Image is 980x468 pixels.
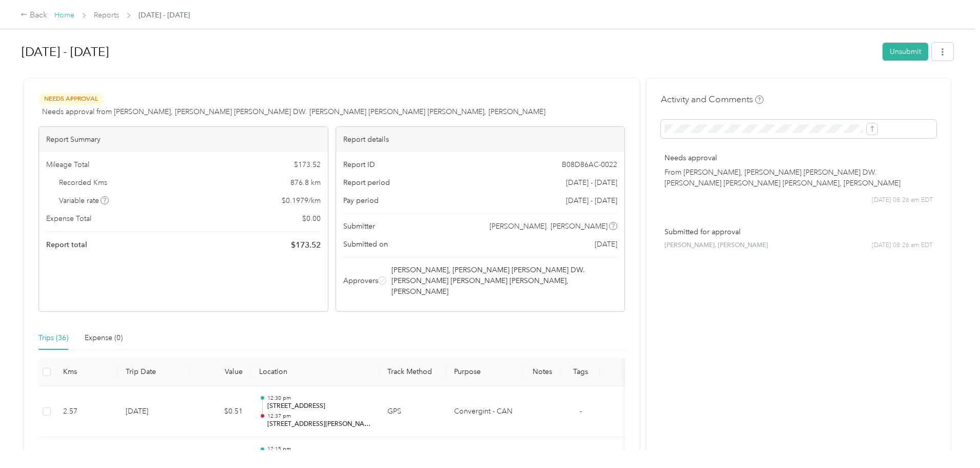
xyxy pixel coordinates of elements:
[343,239,388,250] span: Submitted on
[872,196,933,205] span: [DATE] 08:26 am EDT
[267,402,371,411] p: [STREET_ADDRESS]
[595,239,617,250] span: [DATE]
[94,11,119,20] a: Reports
[290,177,321,188] span: 876.8 km
[46,239,87,250] span: Report total
[267,445,371,453] p: 12:15 pm
[336,127,625,152] div: Report details
[117,386,189,438] td: [DATE]
[59,195,109,206] span: Variable rate
[251,358,379,386] th: Location
[489,221,607,232] span: [PERSON_NAME]. [PERSON_NAME]
[117,358,189,386] th: Trip Date
[55,386,117,438] td: 2.57
[379,386,446,438] td: GPS
[391,265,616,297] span: [PERSON_NAME], [PERSON_NAME] [PERSON_NAME] DW. [PERSON_NAME] [PERSON_NAME] [PERSON_NAME], [PERSON...
[46,159,89,170] span: Mileage Total
[38,93,103,105] span: Needs Approval
[446,358,523,386] th: Purpose
[562,159,617,170] span: B08D86AC-0022
[267,395,371,402] p: 12:30 pm
[883,43,928,61] button: Unsubmit
[343,177,390,188] span: Report period
[566,195,617,206] span: [DATE] - [DATE]
[379,358,446,386] th: Track Method
[664,167,933,189] p: From [PERSON_NAME], [PERSON_NAME] [PERSON_NAME] DW. [PERSON_NAME] [PERSON_NAME] [PERSON_NAME], [P...
[39,127,328,152] div: Report Summary
[189,358,251,386] th: Value
[664,227,933,237] p: Submitted for approval
[343,159,375,170] span: Report ID
[523,358,561,386] th: Notes
[85,332,123,344] div: Expense (0)
[302,213,321,224] span: $ 0.00
[664,153,933,163] p: Needs approval
[561,358,600,386] th: Tags
[267,413,371,420] p: 12:37 pm
[446,386,523,438] td: Convergint - CAN
[22,40,875,64] h1: Sep 1 - 30, 2025
[54,11,74,20] a: Home
[42,106,545,117] span: Needs approval from [PERSON_NAME], [PERSON_NAME] [PERSON_NAME] DW. [PERSON_NAME] [PERSON_NAME] [P...
[38,332,68,344] div: Trips (36)
[566,177,617,188] span: [DATE] - [DATE]
[46,213,91,224] span: Expense Total
[21,9,47,22] div: Back
[291,239,321,251] span: $ 173.52
[294,159,321,170] span: $ 173.52
[139,10,190,21] span: [DATE] - [DATE]
[343,195,379,206] span: Pay period
[282,195,321,206] span: $ 0.1979 / km
[267,420,371,429] p: [STREET_ADDRESS][PERSON_NAME]
[664,241,768,250] span: [PERSON_NAME]. [PERSON_NAME]
[580,407,582,416] span: -
[189,386,251,438] td: $0.51
[59,177,107,188] span: Recorded Kms
[923,410,980,468] iframe: Everlance-gr Chat Button Frame
[661,93,763,106] h4: Activity and Comments
[872,241,933,250] span: [DATE] 08:26 am EDT
[55,358,117,386] th: Kms
[343,221,375,232] span: Submitter
[343,275,378,286] span: Approvers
